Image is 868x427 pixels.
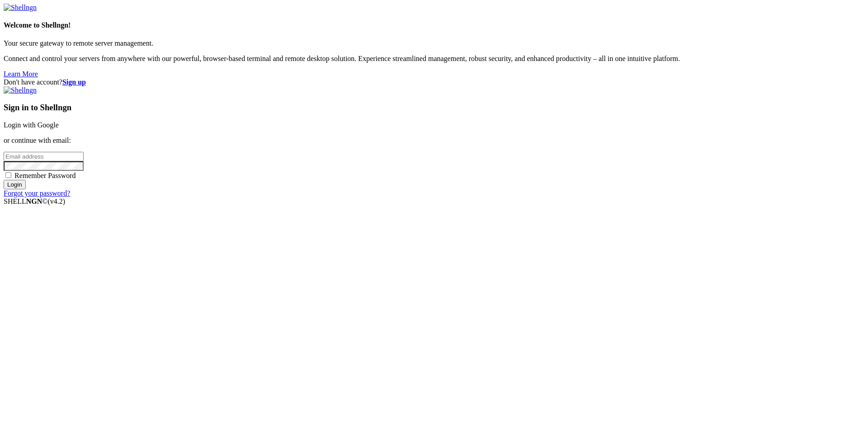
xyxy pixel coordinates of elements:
a: Forgot your password? [4,189,70,197]
span: 4.2.0 [48,197,66,205]
img: Shellngn [4,4,37,12]
a: Learn More [4,70,38,78]
a: Sign up [62,78,86,86]
a: Login with Google [4,121,59,129]
span: Remember Password [14,172,76,179]
h4: Welcome to Shellngn! [4,21,864,29]
input: Remember Password [5,172,11,178]
p: Connect and control your servers from anywhere with our powerful, browser-based terminal and remo... [4,55,864,63]
input: Login [4,180,26,189]
b: NGN [26,197,42,205]
div: Don't have account? [4,78,864,86]
p: or continue with email: [4,136,864,145]
span: SHELL © [4,197,65,205]
input: Email address [4,152,84,161]
img: Shellngn [4,86,37,94]
h3: Sign in to Shellngn [4,103,864,113]
p: Your secure gateway to remote server management. [4,39,864,47]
